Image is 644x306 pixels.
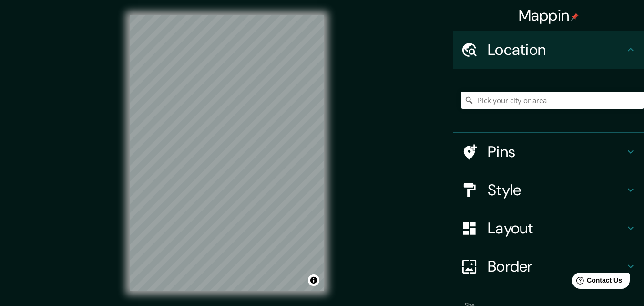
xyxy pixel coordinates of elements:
[571,13,579,21] img: pin-icon.png
[453,209,644,247] div: Layout
[488,180,625,200] h4: Style
[308,274,319,286] button: Toggle attribution
[559,269,634,295] iframe: Help widget launcher
[453,247,644,285] div: Border
[488,40,625,59] h4: Location
[461,92,644,109] input: Pick your city or area
[453,31,644,69] div: Location
[453,171,644,209] div: Style
[488,257,625,276] h4: Border
[130,15,324,291] canvas: Map
[519,6,579,25] h4: Mappin
[453,133,644,171] div: Pins
[488,142,625,161] h4: Pins
[488,219,625,238] h4: Layout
